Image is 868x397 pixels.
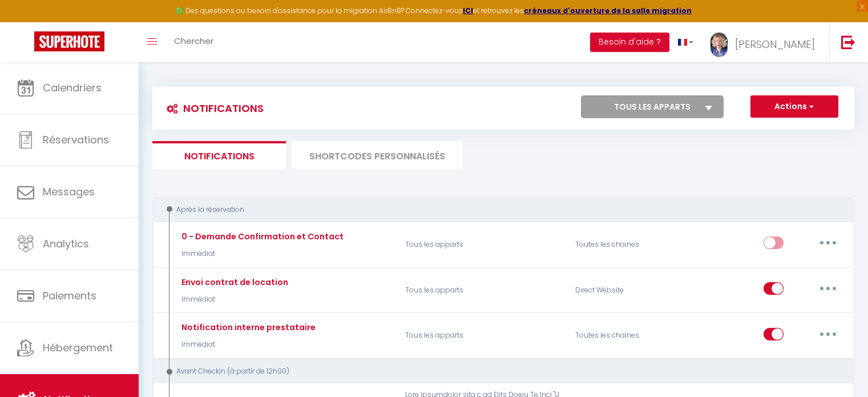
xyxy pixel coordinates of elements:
[735,37,815,51] span: [PERSON_NAME]
[398,274,568,307] p: Tous les apparts
[43,236,89,251] span: Analytics
[292,141,463,169] li: SHORTCODES PERSONNALISÉS
[152,141,286,169] li: Notifications
[43,185,95,199] span: Messages
[43,133,109,147] span: Réservations
[398,228,568,261] p: Tous les apparts
[568,319,681,352] div: Toutes les chaines
[163,366,830,377] div: Avant Checkin (à partir de 12h00)
[179,294,288,305] p: Immédiat
[179,321,316,334] div: Notification interne prestataire
[568,228,681,261] div: Toutes les chaines
[179,339,316,350] p: Immédiat
[43,340,113,355] span: Hébergement
[174,35,213,47] span: Chercher
[179,276,288,288] div: Envoi contrat de location
[702,22,829,62] a: ... [PERSON_NAME]
[568,274,681,307] div: Direct Website
[463,6,473,15] a: ICI
[590,33,669,52] button: Besoin d'aide ?
[524,6,692,15] a: créneaux d'ouverture de la salle migration
[398,319,568,352] p: Tous les apparts
[179,230,344,243] div: 0 - Demande Confirmation et Contact
[161,95,264,121] h3: Notifications
[710,33,728,57] img: ...
[43,81,102,95] span: Calendriers
[841,35,855,49] img: logout
[43,288,96,303] span: Paiements
[179,248,344,259] p: Immédiat
[750,95,838,118] button: Actions
[165,22,222,62] a: Chercher
[163,204,830,215] div: Après la réservation
[34,31,104,51] img: Super Booking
